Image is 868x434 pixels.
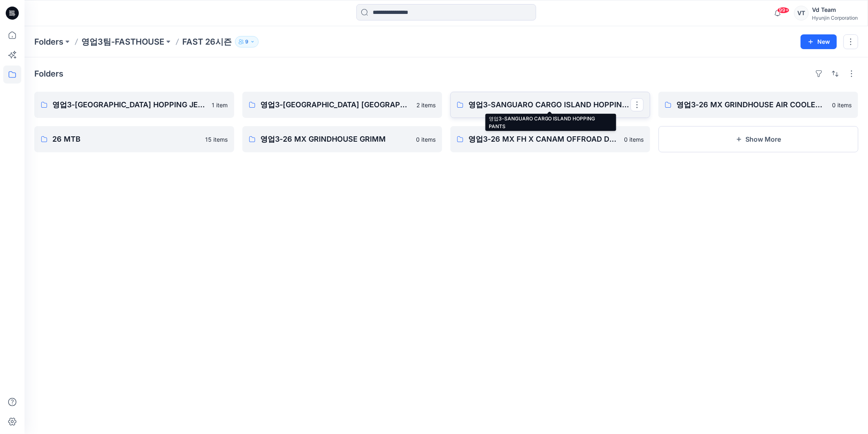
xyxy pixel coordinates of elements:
[416,101,436,109] p: 2 items
[245,37,248,46] p: 9
[81,36,164,47] a: 영업3팀-FASTHOUSE
[34,36,63,47] a: Folders
[212,101,228,109] p: 1 item
[812,15,858,21] div: Hyunjin Corporation
[34,69,63,79] h4: Folders
[450,92,650,118] a: 영업3-SANGUARO CARGO ISLAND HOPPING PANTS
[34,92,234,118] a: 영업3-[GEOGRAPHIC_DATA] HOPPING JERSEY YOUTH1 item
[624,135,644,144] p: 0 items
[468,133,619,145] p: 영업3-26 MX FH X CANAM OFFROAD DUST
[242,126,442,152] a: 영업3-26 MX GRINDHOUSE GRIMM0 items
[242,92,442,118] a: 영업3-[GEOGRAPHIC_DATA] [GEOGRAPHIC_DATA]2 items
[468,99,631,111] p: 영업3-SANGUARO CARGO ISLAND HOPPING PANTS
[832,101,852,109] p: 0 items
[676,99,827,111] p: 영업3-26 MX GRINDHOUSE AIR COOLED CLUB
[416,135,436,144] p: 0 items
[52,133,200,145] p: 26 MTB
[52,99,207,111] p: 영업3-[GEOGRAPHIC_DATA] HOPPING JERSEY YOUTH
[205,135,228,144] p: 15 items
[450,126,650,152] a: 영업3-26 MX FH X CANAM OFFROAD DUST0 items
[34,126,234,152] a: 26 MTB15 items
[812,5,858,15] div: Vd Team
[260,99,412,111] p: 영업3-[GEOGRAPHIC_DATA] [GEOGRAPHIC_DATA]
[658,92,858,118] a: 영업3-26 MX GRINDHOUSE AIR COOLED CLUB0 items
[182,36,232,47] p: FAST 26시즌
[801,34,837,49] button: New
[235,36,259,47] button: 9
[794,6,809,20] div: VT
[658,126,858,152] button: Show More
[260,133,411,145] p: 영업3-26 MX GRINDHOUSE GRIMM
[777,7,790,14] span: 99+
